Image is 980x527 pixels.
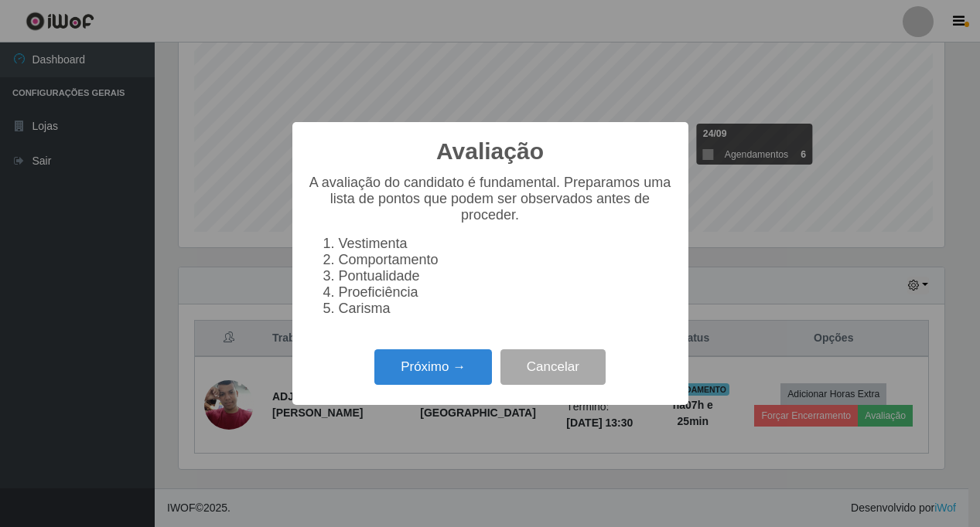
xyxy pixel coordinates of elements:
[308,175,673,223] p: A avaliação do candidato é fundamental. Preparamos uma lista de pontos que podem ser observados a...
[374,349,492,386] button: Próximo →
[339,252,673,268] li: Comportamento
[436,138,544,165] h2: Avaliação
[339,284,673,301] li: Proeficiência
[500,349,606,386] button: Cancelar
[339,236,673,252] li: Vestimenta
[339,268,673,284] li: Pontualidade
[339,301,673,317] li: Carisma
